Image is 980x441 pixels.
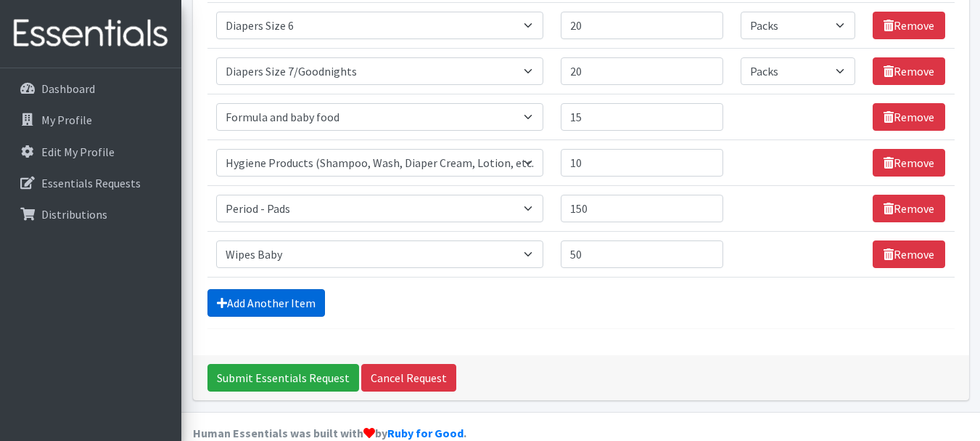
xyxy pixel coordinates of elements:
[361,364,456,392] a: Cancel Request
[873,149,945,177] a: Remove
[387,426,464,440] a: Ruby for Good
[41,145,115,159] p: Edit My Profile
[873,12,945,39] a: Remove
[873,103,945,131] a: Remove
[873,57,945,85] a: Remove
[41,113,92,127] p: My Profile
[207,364,359,392] input: Submit Essentials Request
[6,137,176,166] a: Edit My Profile
[207,289,325,317] a: Add Another Item
[6,9,176,58] img: HumanEssentials
[6,200,176,229] a: Distributions
[873,195,945,222] a: Remove
[6,105,176,134] a: My Profile
[41,176,141,190] p: Essentials Requests
[6,74,176,103] a: Dashboard
[41,81,95,96] p: Dashboard
[873,240,945,268] a: Remove
[41,207,107,222] p: Distributions
[193,426,466,440] strong: Human Essentials was built with by .
[6,169,176,198] a: Essentials Requests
